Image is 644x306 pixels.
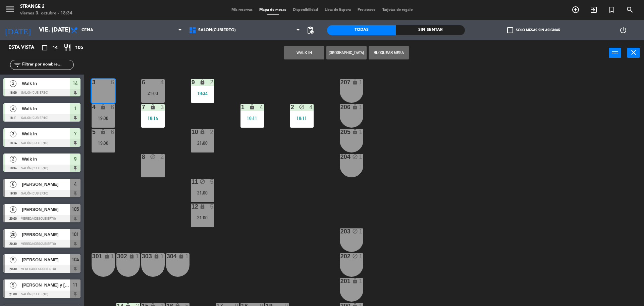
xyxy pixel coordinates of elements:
button: [GEOGRAPHIC_DATA] [326,46,367,59]
span: pending_actions [306,26,314,34]
button: Bloquear Mesa [369,46,409,59]
label: Solo mesas sin asignar [507,27,560,33]
span: [PERSON_NAME] [22,231,70,238]
div: 18:34 [191,91,214,96]
i: lock [200,204,205,209]
span: 7 [74,130,76,138]
div: 1 [359,228,363,234]
span: [PERSON_NAME] [22,181,70,188]
div: 18:11 [240,116,264,121]
i: lock [178,253,184,259]
div: 2 [210,129,214,135]
button: close [627,48,640,58]
span: Mapa de mesas [256,8,289,12]
span: 5 [10,257,16,263]
div: 4 [260,104,264,110]
span: 4 [10,105,16,112]
input: Filtrar por nombre... [21,61,73,69]
span: Mis reservas [228,8,256,12]
i: lock [249,104,255,110]
i: block [200,179,205,184]
div: 1 [160,253,164,259]
div: 2 [291,104,291,110]
span: Salón(Cubierto) [198,28,236,33]
div: 1 [185,253,189,259]
div: 204 [340,154,341,160]
span: Walk In [22,80,70,87]
div: 5 [210,179,214,185]
span: [PERSON_NAME] y [PERSON_NAME], vecinossss [22,281,70,289]
span: 1 [74,104,76,113]
div: 21:00 [141,91,165,96]
div: 205 [340,129,341,135]
span: Pre-acceso [354,8,379,12]
div: Esta vista [3,44,48,52]
span: 105 [75,44,83,52]
span: 5 [10,282,16,289]
i: lock [352,104,358,110]
i: block [299,104,305,110]
div: 19:30 [92,141,115,145]
i: close [630,48,638,56]
div: Todas [327,25,396,35]
i: turned_in_not [608,6,616,14]
i: block [352,228,358,234]
span: 8 [10,206,16,213]
span: Walk In [22,130,70,137]
div: 18:14 [141,116,165,121]
div: 1 [111,253,115,259]
span: [PERSON_NAME] [22,206,70,213]
div: 19:30 [92,116,115,121]
div: 6 [111,129,115,135]
span: Walk In [22,105,70,112]
span: 9 [74,155,76,163]
button: power_input [609,48,621,58]
div: 2 [160,154,164,160]
div: 1 [359,129,363,135]
span: 2 [10,156,16,163]
i: lock [352,79,358,85]
div: 21:00 [191,190,214,195]
div: 5 [210,204,214,210]
span: Walk In [22,156,70,163]
span: 14 [52,44,58,52]
div: 1 [359,278,363,284]
i: filter_list [13,61,21,69]
i: block [352,253,358,259]
div: 3 [160,104,164,110]
span: Disponibilidad [289,8,321,12]
i: restaurant [63,44,71,52]
div: viernes 3. octubre - 18:34 [20,10,72,17]
i: lock [352,129,358,135]
i: power_settings_new [619,26,627,34]
div: 1 [359,79,363,85]
div: 207 [340,79,341,85]
i: exit_to_app [590,6,598,14]
div: 4 [160,79,164,85]
div: Strange 2 [20,3,72,10]
button: WALK IN [284,46,324,59]
span: 6 [10,181,16,188]
span: 4 [74,180,76,188]
span: [PERSON_NAME] [22,256,70,263]
div: 6 [111,104,115,110]
div: 1 [136,253,140,259]
i: lock [150,104,156,110]
span: 14 [73,79,77,87]
i: lock [352,278,358,284]
i: block [150,154,156,160]
i: lock [100,129,106,135]
div: Sin sentar [396,25,465,35]
div: 21:00 [191,141,214,145]
i: lock [100,104,106,110]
